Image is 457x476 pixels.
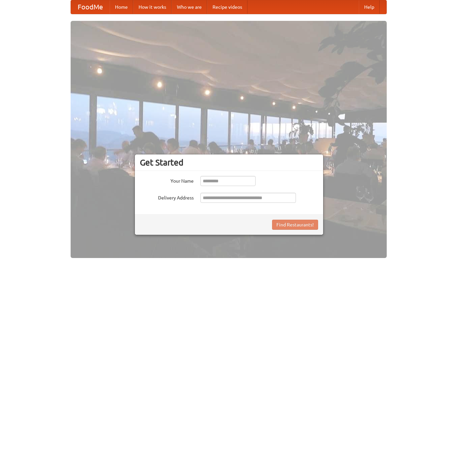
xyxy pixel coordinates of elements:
[359,0,380,14] a: Help
[172,0,207,14] a: Who we are
[207,0,247,14] a: Recipe videos
[140,176,194,184] label: Your Name
[110,0,133,14] a: Home
[140,157,318,168] h3: Get Started
[272,220,318,230] button: Find Restaurants!
[140,193,194,201] label: Delivery Address
[71,0,110,14] a: FoodMe
[133,0,172,14] a: How it works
